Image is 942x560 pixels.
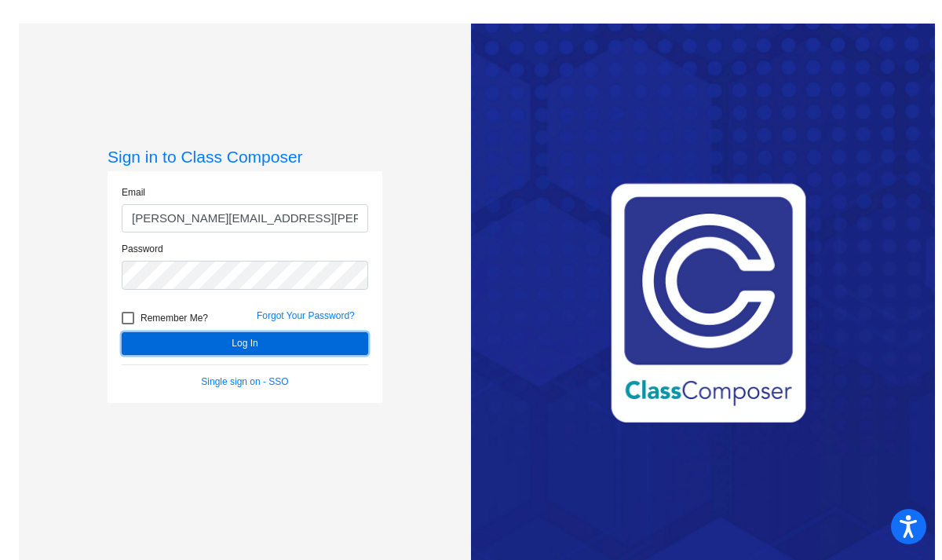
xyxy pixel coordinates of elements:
button: Log In [122,332,368,355]
a: Single sign on - SSO [201,376,288,387]
a: Forgot Your Password? [257,310,355,321]
label: Password [122,242,163,256]
span: Remember Me? [141,309,208,328]
h3: Sign in to Class Composer [108,147,382,167]
label: Email [122,185,145,199]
